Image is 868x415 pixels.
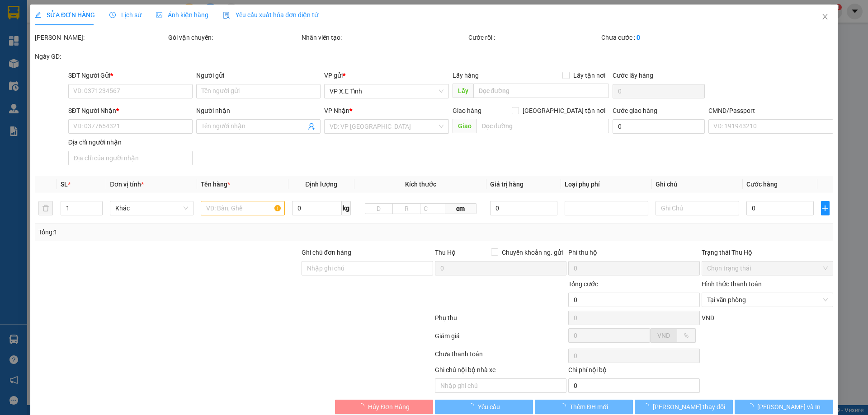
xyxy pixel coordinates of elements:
div: Chưa thanh toán [434,349,567,365]
div: Phụ thu [434,313,567,329]
div: Ngày GD: [35,51,166,61]
span: kg [342,201,351,215]
span: Tại văn phòng [707,293,828,307]
button: plus [821,201,830,215]
span: loading [560,403,570,410]
input: R [392,203,420,214]
span: Giao hàng [453,107,481,114]
span: Lấy hàng [453,72,479,79]
div: Chi phí nội bộ [568,365,700,378]
span: Chuyển khoản ng. gửi [498,247,566,257]
span: Chọn trạng thái [707,261,828,275]
input: Cước lấy hàng [613,84,705,98]
input: D [365,203,393,214]
span: Tên hàng [201,181,231,188]
span: Cước hàng [747,181,778,188]
div: Giảm giá [434,331,567,347]
div: Chưa cước : [602,33,733,42]
div: Trạng thái Thu Hộ [702,247,833,257]
span: cm [445,203,476,214]
input: Dọc đường [476,119,609,133]
span: user-add [308,123,316,130]
input: Ghi Chú [656,201,739,215]
input: Cước giao hàng [613,119,705,134]
span: edit [35,12,41,18]
span: close [821,13,829,20]
label: Cước giao hàng [613,107,657,114]
label: Hình thức thanh toán [702,280,762,288]
span: loading [468,403,478,410]
span: [PERSON_NAME] thay đổi [653,402,725,412]
label: Cước lấy hàng [613,72,653,79]
div: Người gửi [196,70,321,80]
input: Địa chỉ của người nhận [68,151,193,165]
input: Ghi chú đơn hàng [302,261,433,275]
input: C [420,203,445,214]
div: Người nhận [196,106,321,116]
span: VND [702,314,714,322]
div: [PERSON_NAME]: [35,33,166,42]
button: [PERSON_NAME] thay đổi [635,400,733,414]
button: delete [38,201,53,215]
span: Tổng cước [568,280,598,288]
div: Nhân viên tạo: [302,33,467,42]
span: Kích thước [405,181,436,188]
span: clock-circle [109,12,116,18]
span: loading [747,403,757,410]
div: Phí thu hộ [568,247,700,261]
div: SĐT Người Gửi [68,70,193,80]
span: Lấy tận nơi [570,70,609,80]
img: icon [223,12,230,19]
span: VND [657,332,670,339]
span: % [684,332,689,339]
div: Ghi chú nội bộ nhà xe [435,365,566,378]
input: VD: Bàn, Ghế [201,201,285,215]
div: SĐT Người Nhận [68,106,193,116]
div: Địa chỉ người nhận [68,137,193,147]
button: Thêm ĐH mới [535,400,633,414]
th: Ghi chú [652,176,743,193]
button: Close [812,5,838,30]
b: 0 [637,34,641,41]
div: Tổng: 1 [38,227,335,237]
span: Yêu cầu xuất hóa đơn điện tử [223,11,318,19]
span: Lấy [453,84,473,98]
span: Lịch sử [109,11,142,19]
button: [PERSON_NAME] và In [735,400,833,414]
span: VP Nhận [325,107,350,114]
input: Dọc đường [473,84,609,98]
button: Hủy Đơn Hàng [335,400,433,414]
span: Định lượng [305,181,337,188]
label: Ghi chú đơn hàng [302,249,351,256]
span: Thu Hộ [435,249,456,256]
div: VP gửi [325,70,449,80]
div: Cước rồi : [468,33,600,42]
span: Hủy Đơn Hàng [368,402,410,412]
span: Đơn vị tính [110,181,144,188]
span: loading [643,403,653,410]
input: Nhập ghi chú [435,378,566,393]
span: picture [156,12,162,18]
span: Thêm ĐH mới [570,402,608,412]
span: Yêu cầu [478,402,500,412]
span: Giá trị hàng [491,181,524,188]
div: CMND/Passport [708,106,833,116]
span: Giao [453,119,476,133]
span: SL [61,181,68,188]
button: Yêu cầu [435,400,533,414]
span: plus [821,205,829,212]
span: Ảnh kiện hàng [156,11,208,19]
span: [PERSON_NAME] và In [757,402,821,412]
span: [GEOGRAPHIC_DATA] tận nơi [519,106,609,116]
span: SỬA ĐƠN HÀNG [35,11,95,19]
span: loading [358,403,368,410]
span: Khác [116,201,189,215]
div: Gói vận chuyển: [168,33,300,42]
th: Loại phụ phí [561,176,652,193]
span: VP X.E Tỉnh [330,84,443,98]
